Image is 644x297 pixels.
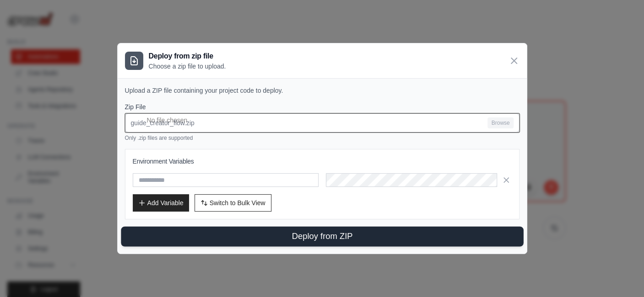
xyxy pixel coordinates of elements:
p: Upload a ZIP file containing your project code to deploy. [125,86,520,95]
button: Deploy from ZIP [121,227,523,247]
p: Choose a zip file to upload. [149,62,226,71]
h3: Environment Variables [133,157,512,166]
label: Zip File [125,102,520,111]
button: Add Variable [133,194,189,212]
input: guide_creator_flow.zip Browse [125,113,520,133]
iframe: Chat Widget [598,253,644,297]
h3: Deploy from zip file [149,51,226,62]
p: Only .zip files are supported [125,134,520,142]
span: Switch to Bulk View [210,198,265,207]
button: Switch to Bulk View [195,194,271,212]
